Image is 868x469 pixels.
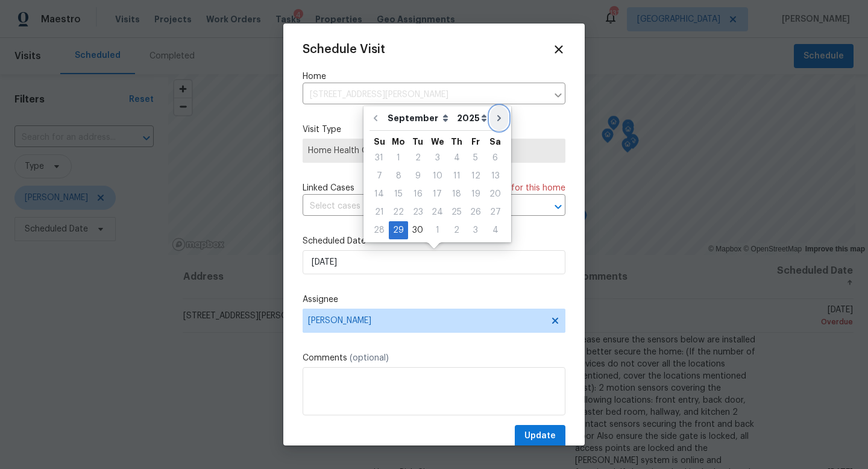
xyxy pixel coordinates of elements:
button: Open [550,198,567,215]
div: Sun Sep 21 2025 [370,203,389,221]
div: Sun Aug 31 2025 [370,149,389,167]
select: Year [454,109,490,127]
abbr: Saturday [489,137,501,146]
div: Sun Sep 28 2025 [370,221,389,239]
div: 27 [485,204,505,221]
div: 2 [408,150,427,166]
div: Fri Sep 12 2025 [466,167,485,185]
select: Month [385,109,454,127]
div: 15 [389,186,408,203]
div: Sat Oct 04 2025 [485,221,505,239]
div: Wed Sep 17 2025 [427,185,447,203]
div: Sat Sep 06 2025 [485,149,505,167]
div: Thu Oct 02 2025 [447,221,466,239]
input: Select cases [303,197,532,216]
label: Comments [303,352,565,364]
div: Tue Sep 09 2025 [408,167,427,185]
div: 18 [447,186,466,203]
div: Sat Sep 13 2025 [485,167,505,185]
button: Go to previous month [366,106,385,130]
div: Mon Sep 01 2025 [389,149,408,167]
div: 19 [466,186,485,203]
div: 1 [389,150,408,166]
div: 21 [370,204,389,221]
div: Tue Sep 30 2025 [408,221,427,239]
div: 10 [427,168,447,184]
label: Visit Type [303,124,565,136]
div: Fri Sep 05 2025 [466,149,485,167]
div: 13 [485,168,505,184]
div: 9 [408,168,427,184]
div: 17 [427,186,447,203]
div: 4 [447,150,466,166]
label: Assignee [303,294,565,306]
div: 26 [466,204,485,221]
abbr: Sunday [374,137,385,146]
div: Mon Sep 08 2025 [389,167,408,185]
div: Sun Sep 07 2025 [370,167,389,185]
div: Wed Sep 03 2025 [427,149,447,167]
label: Scheduled Date [303,235,565,247]
button: Go to next month [490,106,508,130]
div: 7 [370,168,389,184]
div: Fri Sep 26 2025 [466,203,485,221]
div: 4 [485,222,505,239]
div: 3 [427,150,447,166]
div: Tue Sep 23 2025 [408,203,427,221]
div: Mon Sep 29 2025 [389,221,408,239]
div: Sat Sep 27 2025 [485,203,505,221]
span: (optional) [350,354,389,362]
abbr: Tuesday [412,137,423,146]
div: 28 [370,222,389,239]
span: Update [524,429,556,444]
div: Thu Sep 25 2025 [447,203,466,221]
div: 30 [408,222,427,239]
span: Close [552,43,565,56]
div: Fri Oct 03 2025 [466,221,485,239]
div: Thu Sep 04 2025 [447,149,466,167]
abbr: Monday [392,137,405,146]
span: Home Health Checkup [308,145,560,157]
div: 11 [447,168,466,184]
div: 25 [447,204,466,221]
div: 22 [389,204,408,221]
div: 6 [485,150,505,166]
div: 3 [466,222,485,239]
div: 1 [427,222,447,239]
div: Wed Sep 24 2025 [427,203,447,221]
div: Sun Sep 14 2025 [370,185,389,203]
input: Enter in an address [303,86,547,104]
abbr: Wednesday [431,137,444,146]
div: Mon Sep 22 2025 [389,203,408,221]
input: M/D/YYYY [303,250,565,274]
button: Update [515,425,565,447]
div: 12 [466,168,485,184]
div: Thu Sep 11 2025 [447,167,466,185]
div: 23 [408,204,427,221]
div: Wed Sep 10 2025 [427,167,447,185]
div: Tue Sep 16 2025 [408,185,427,203]
div: 29 [389,222,408,239]
div: Wed Oct 01 2025 [427,221,447,239]
div: Fri Sep 19 2025 [466,185,485,203]
div: 31 [370,150,389,166]
div: 8 [389,168,408,184]
div: 24 [427,204,447,221]
span: Linked Cases [303,182,354,194]
span: Schedule Visit [303,43,385,55]
abbr: Thursday [451,137,462,146]
div: 14 [370,186,389,203]
div: 2 [447,222,466,239]
div: Sat Sep 20 2025 [485,185,505,203]
abbr: Friday [471,137,480,146]
div: Tue Sep 02 2025 [408,149,427,167]
span: [PERSON_NAME] [308,316,544,326]
div: 5 [466,150,485,166]
div: Mon Sep 15 2025 [389,185,408,203]
div: 16 [408,186,427,203]
div: 20 [485,186,505,203]
div: Thu Sep 18 2025 [447,185,466,203]
label: Home [303,71,565,83]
